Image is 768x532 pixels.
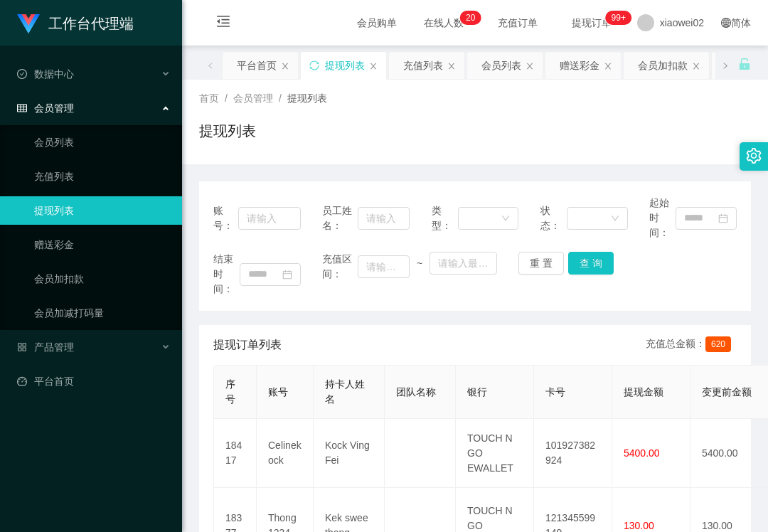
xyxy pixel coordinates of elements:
input: 请输入 [358,207,410,230]
i: 图标: global [721,18,731,28]
i: 图标: close [447,62,456,70]
i: 图标: left [207,62,214,69]
a: 图标: dashboard平台首页 [17,367,171,395]
span: / [225,92,228,104]
td: Celinekock [257,419,314,488]
span: 账号： [213,203,238,233]
i: 图标: close [281,62,289,70]
input: 请输入最小值为 [358,255,410,278]
span: ~ [410,256,430,271]
input: 请输入最大值为 [430,252,496,275]
h1: 工作台代理端 [48,1,134,46]
span: 团队名称 [396,386,436,398]
span: 提现列表 [287,92,327,104]
sup: 20 [460,11,481,25]
div: 赠送彩金 [560,52,599,79]
div: 平台首页 [237,52,277,79]
span: 起始时间： [649,196,676,240]
span: 130.00 [624,520,654,531]
span: 持卡人姓名 [325,378,365,405]
i: 图标: down [501,214,510,224]
a: 工作台代理端 [17,17,134,28]
span: / [279,92,282,104]
td: Kock Ving Fei [314,419,385,488]
i: 图标: calendar [718,213,728,223]
i: 图标: unlock [738,58,751,70]
i: 图标: right [722,62,729,69]
i: 图标: setting [746,148,762,164]
span: 充值区间： [322,252,358,282]
span: 类型： [432,203,459,233]
span: 充值订单 [491,18,545,28]
td: 101927382924 [534,419,612,488]
button: 重 置 [518,252,564,275]
div: 充值总金额： [646,336,737,353]
span: 5400.00 [624,447,660,459]
img: logo.9652507e.png [17,14,40,34]
span: 提现订单 [565,18,619,28]
a: 赠送彩金 [34,230,171,259]
span: 在线人数 [417,18,471,28]
a: 会员加减打码量 [34,299,171,327]
span: 首页 [199,92,219,104]
div: 会员加扣款 [638,52,688,79]
td: 18417 [214,419,257,488]
div: 充值列表 [403,52,443,79]
td: TOUCH N GO EWALLET [456,419,534,488]
span: 序号 [225,378,235,405]
span: 变更前金额 [702,386,752,398]
span: 620 [705,336,731,352]
span: 结束时间： [213,252,240,297]
i: 图标: menu-fold [199,1,247,46]
i: 图标: close [526,62,534,70]
span: 账号 [268,386,288,398]
p: 0 [471,11,476,25]
span: 会员管理 [17,102,74,114]
span: 卡号 [545,386,565,398]
div: 会员列表 [481,52,521,79]
span: 会员管理 [233,92,273,104]
i: 图标: check-circle-o [17,69,27,79]
sup: 999 [606,11,631,25]
i: 图标: sync [309,60,319,70]
span: 状态： [540,203,567,233]
span: 员工姓名： [322,203,358,233]
button: 查 询 [568,252,614,275]
a: 充值列表 [34,162,171,191]
i: 图标: close [692,62,700,70]
a: 会员列表 [34,128,171,156]
span: 提现订单列表 [213,336,282,353]
a: 提现列表 [34,196,171,225]
i: 图标: table [17,103,27,113]
h1: 提现列表 [199,120,256,142]
span: 提现金额 [624,386,663,398]
a: 会员加扣款 [34,265,171,293]
div: 提现列表 [325,52,365,79]
span: 银行 [467,386,487,398]
p: 2 [466,11,471,25]
i: 图标: close [369,62,378,70]
i: 图标: down [611,214,619,224]
span: 数据中心 [17,68,74,80]
span: 产品管理 [17,341,74,353]
i: 图标: calendar [282,270,292,280]
i: 图标: appstore-o [17,342,27,352]
i: 图标: close [604,62,612,70]
input: 请输入 [238,207,301,230]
